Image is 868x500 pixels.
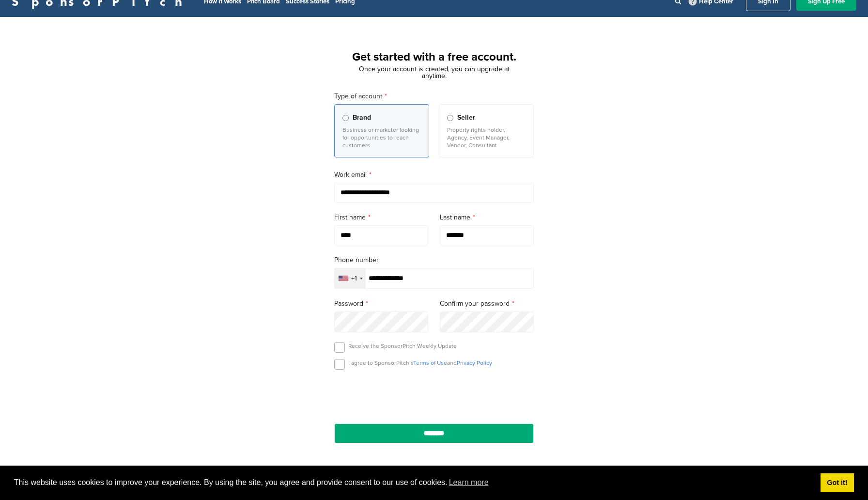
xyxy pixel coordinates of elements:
p: I agree to SponsorPitch’s and [348,359,492,367]
label: Type of account [334,91,534,102]
div: +1 [351,275,357,282]
span: Seller [457,112,475,123]
label: Last name [440,212,534,223]
a: Privacy Policy [457,359,492,366]
a: learn more about cookies [448,475,490,490]
label: First name [334,212,428,223]
a: dismiss cookie message [821,473,854,493]
p: Business or marketer looking for opportunities to reach customers [342,126,421,149]
span: Brand [353,112,371,123]
a: Terms of Use [413,359,447,366]
input: Seller Property rights holder, Agency, Event Manager, Vendor, Consultant [447,115,453,121]
p: Property rights holder, Agency, Event Manager, Vendor, Consultant [447,126,526,149]
p: Receive the SponsorPitch Weekly Update [348,342,457,350]
div: Selected country [335,268,366,288]
span: This website uses cookies to improve your experience. By using the site, you agree and provide co... [14,475,813,490]
h1: Get started with a free account. [323,48,545,66]
span: Once your account is created, you can upgrade at anytime. [359,65,510,80]
iframe: reCAPTCHA [379,381,489,409]
input: Brand Business or marketer looking for opportunities to reach customers [342,115,349,121]
label: Password [334,298,428,309]
label: Work email [334,170,534,180]
label: Confirm your password [440,298,534,309]
label: Phone number [334,255,534,266]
